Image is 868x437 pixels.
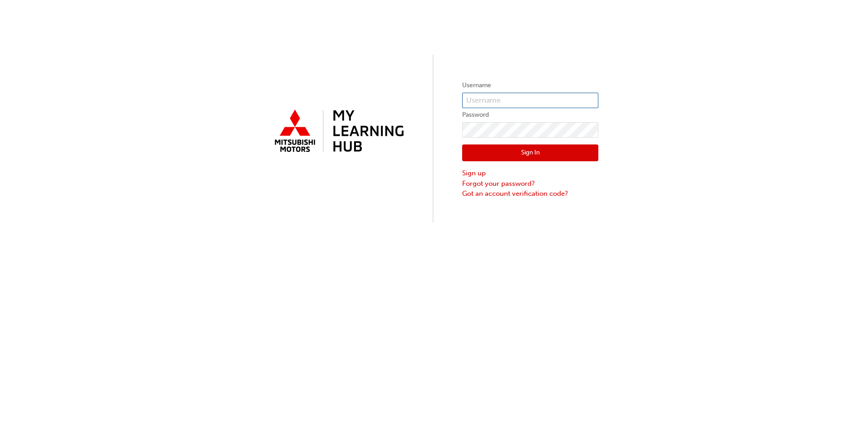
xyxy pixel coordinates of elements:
a: Got an account verification code? [462,189,598,199]
a: Sign up [462,168,598,179]
button: Sign In [462,144,598,162]
label: Username [462,80,598,91]
a: Forgot your password? [462,179,598,189]
img: mmal [270,106,406,158]
label: Password [462,109,598,120]
input: Username [462,93,598,108]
